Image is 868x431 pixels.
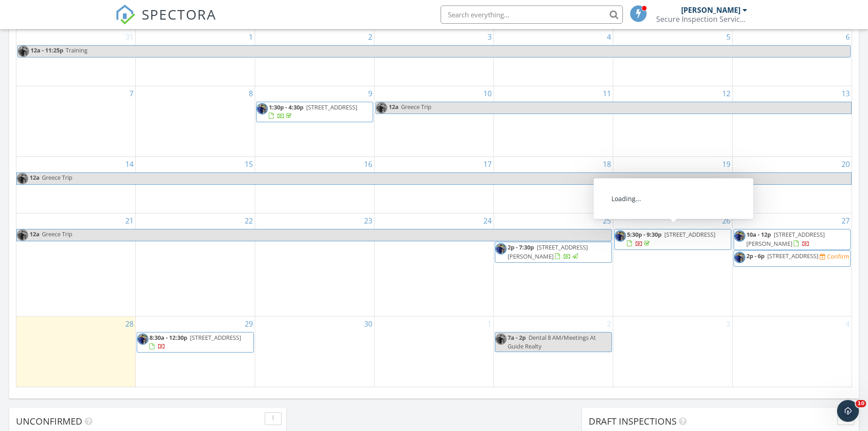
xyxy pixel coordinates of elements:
[493,86,613,156] td: Go to September 11, 2025
[375,316,494,386] td: Go to October 1, 2025
[601,213,613,228] a: Go to September 25, 2025
[136,156,255,213] td: Go to September 15, 2025
[601,86,613,101] a: Go to September 11, 2025
[508,243,588,260] a: 2p - 7:30p [STREET_ADDRESS][PERSON_NAME]
[123,30,135,44] a: Go to August 31, 2025
[844,30,852,44] a: Go to September 6, 2025
[493,213,613,316] td: Go to September 25, 2025
[16,213,136,316] td: Go to September 21, 2025
[746,230,825,247] span: [STREET_ADDRESS][PERSON_NAME]
[123,213,135,228] a: Go to September 21, 2025
[827,253,849,260] div: Confirm
[724,30,732,44] a: Go to September 5, 2025
[724,317,732,331] a: Go to October 3, 2025
[613,156,732,213] td: Go to September 19, 2025
[16,316,136,386] td: Go to September 28, 2025
[508,243,534,251] span: 2p - 7:30p
[820,252,849,261] a: Confirm
[746,230,771,239] span: 10a - 12p
[767,252,818,260] span: [STREET_ADDRESS]
[720,213,732,228] a: Go to September 26, 2025
[137,332,254,353] a: 8:30a - 12:30p [STREET_ADDRESS]
[149,333,187,342] span: 8:30a - 12:30p
[493,30,613,86] td: Go to September 4, 2025
[734,250,851,267] a: 2p - 6p [STREET_ADDRESS] Confirm
[366,30,374,44] a: Go to September 2, 2025
[136,213,255,316] td: Go to September 22, 2025
[627,230,662,239] span: 5:30p - 9:30p
[732,316,852,386] td: Go to October 4, 2025
[190,333,241,342] span: [STREET_ADDRESS]
[482,213,493,228] a: Go to September 24, 2025
[605,30,613,44] a: Go to September 4, 2025
[681,5,740,15] div: [PERSON_NAME]
[17,229,28,241] img: img_3680.jpeg
[375,213,494,316] td: Go to September 24, 2025
[30,46,64,57] span: 12a - 11:25p
[732,156,852,213] td: Go to September 20, 2025
[247,86,255,101] a: Go to September 8, 2025
[734,229,851,249] a: 10a - 12p [STREET_ADDRESS][PERSON_NAME]
[840,86,852,101] a: Go to September 13, 2025
[613,213,732,316] td: Go to September 26, 2025
[589,415,677,427] span: Draft Inspections
[495,333,507,345] img: img_3680.jpeg
[29,173,40,184] span: 12a
[732,86,852,156] td: Go to September 13, 2025
[486,30,493,44] a: Go to September 3, 2025
[123,157,135,171] a: Go to September 14, 2025
[306,103,357,111] span: [STREET_ADDRESS]
[486,317,493,331] a: Go to October 1, 2025
[257,103,268,114] img: img_3680.jpeg
[136,86,255,156] td: Go to September 8, 2025
[375,156,494,213] td: Go to September 17, 2025
[255,156,375,213] td: Go to September 16, 2025
[614,229,731,249] a: 5:30p - 9:30p [STREET_ADDRESS]
[734,252,745,263] img: img_3680.jpeg
[42,173,72,182] span: Greece Trip
[142,5,216,24] span: SPECTORA
[136,316,255,386] td: Go to September 29, 2025
[366,86,374,101] a: Go to September 9, 2025
[255,30,375,86] td: Go to September 2, 2025
[615,230,626,242] img: img_3680.jpeg
[508,243,588,260] span: [STREET_ADDRESS][PERSON_NAME]
[495,242,612,262] a: 2p - 7:30p [STREET_ADDRESS][PERSON_NAME]
[123,317,135,331] a: Go to September 28, 2025
[29,229,40,241] span: 12a
[388,102,399,114] span: 12a
[269,103,357,120] a: 1:30p - 4:30p [STREET_ADDRESS]
[601,157,613,171] a: Go to September 18, 2025
[375,86,494,156] td: Go to September 10, 2025
[269,103,303,111] span: 1:30p - 4:30p
[732,213,852,316] td: Go to September 27, 2025
[137,333,149,345] img: img_3680.jpeg
[605,317,613,331] a: Go to October 2, 2025
[493,316,613,386] td: Go to October 2, 2025
[840,157,852,171] a: Go to September 20, 2025
[664,230,715,239] span: [STREET_ADDRESS]
[837,400,859,422] iframe: Intercom live chat
[493,156,613,213] td: Go to September 18, 2025
[495,243,507,254] img: img_3680.jpeg
[840,213,852,228] a: Go to September 27, 2025
[362,157,374,171] a: Go to September 16, 2025
[482,157,493,171] a: Go to September 17, 2025
[255,213,375,316] td: Go to September 23, 2025
[243,213,255,228] a: Go to September 22, 2025
[441,5,623,24] input: Search everything...
[256,102,373,122] a: 1:30p - 4:30p [STREET_ADDRESS]
[42,230,72,238] span: Greece Trip
[613,316,732,386] td: Go to October 3, 2025
[255,86,375,156] td: Go to September 9, 2025
[115,5,135,25] img: The Best Home Inspection Software - Spectora
[613,86,732,156] td: Go to September 12, 2025
[376,102,387,114] img: img_3680.jpeg
[734,230,745,242] img: img_3680.jpeg
[627,230,715,247] a: 5:30p - 9:30p [STREET_ADDRESS]
[243,317,255,331] a: Go to September 29, 2025
[17,173,28,184] img: img_3680.jpeg
[656,15,747,24] div: Secure Inspection Services LLC
[720,86,732,101] a: Go to September 12, 2025
[508,333,526,342] span: 7a - 2p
